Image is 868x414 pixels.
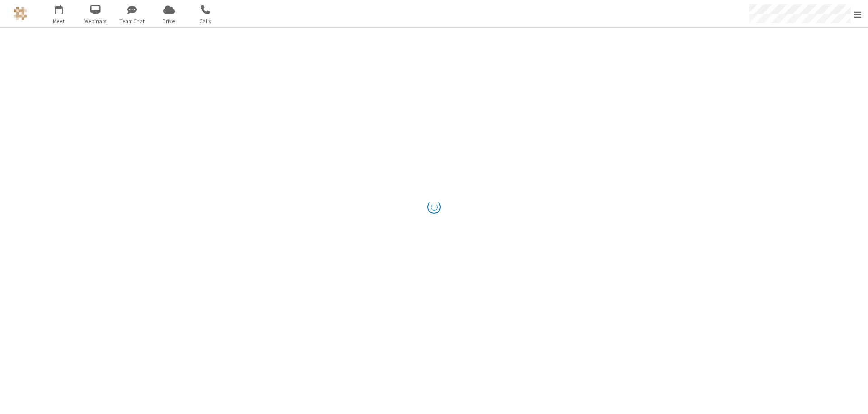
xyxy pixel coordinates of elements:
[14,7,27,20] img: QA Selenium DO NOT DELETE OR CHANGE
[42,17,76,25] span: Meet
[152,17,186,25] span: Drive
[79,17,113,25] span: Webinars
[115,17,149,25] span: Team Chat
[189,17,222,25] span: Calls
